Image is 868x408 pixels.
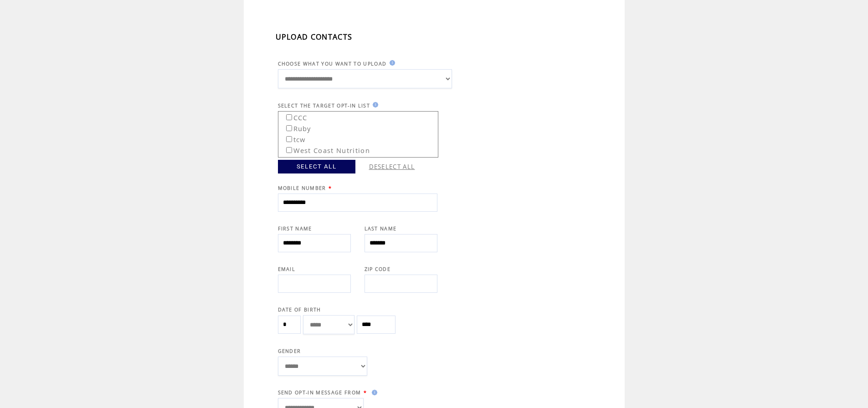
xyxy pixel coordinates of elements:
[365,225,397,232] span: LAST NAME
[278,306,321,313] span: DATE OF BIRTH
[369,163,415,171] a: DESELECT ALL
[280,122,311,133] label: Ruby
[387,60,395,66] img: help.gif
[278,102,370,109] span: SELECT THE TARGET OPT-IN LIST
[278,266,296,272] span: EMAIL
[278,225,312,232] span: FIRST NAME
[365,266,391,272] span: ZIP CODE
[278,61,387,67] span: CHOOSE WHAT YOU WANT TO UPLOAD
[370,102,378,107] img: help.gif
[286,136,292,142] input: tcw
[280,143,370,155] label: West Coast Nutrition
[278,160,355,173] a: SELECT ALL
[280,111,308,122] label: CCC
[369,390,377,395] img: help.gif
[286,125,292,131] input: Ruby
[286,147,292,153] input: West Coast Nutrition
[280,133,306,144] label: tcw
[278,348,301,354] span: GENDER
[286,114,292,120] input: CCC
[278,185,326,191] span: MOBILE NUMBER
[276,32,353,42] span: UPLOAD CONTACTS
[278,389,361,396] span: SEND OPT-IN MESSAGE FROM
